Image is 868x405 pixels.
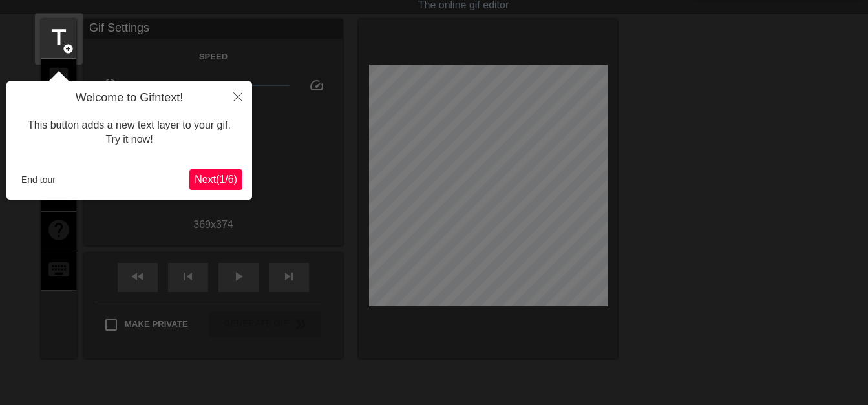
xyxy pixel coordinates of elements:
button: End tour [16,170,61,189]
span: Next ( 1 / 6 ) [195,174,237,185]
button: Close [224,81,252,111]
button: Next [189,169,242,190]
div: This button adds a new text layer to your gif. Try it now! [16,105,242,160]
h4: Welcome to Gifntext! [16,91,242,105]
